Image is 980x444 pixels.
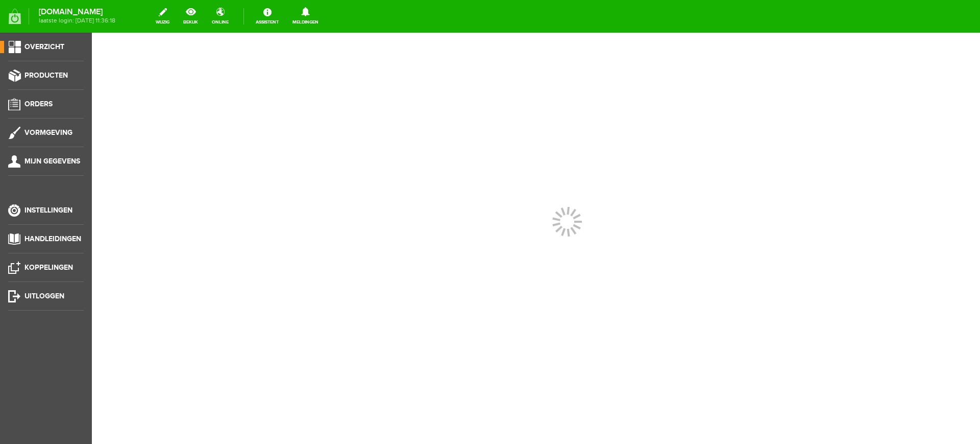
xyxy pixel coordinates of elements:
[24,128,72,137] span: Vormgeving
[177,5,204,28] a: bekijk
[24,292,64,300] span: Uitloggen
[150,5,176,28] a: wijzig
[286,5,325,28] a: Meldingen
[24,157,80,166] span: Mijn gegevens
[39,9,115,15] strong: [DOMAIN_NAME]
[206,5,235,28] a: online
[24,100,53,108] span: Orders
[39,18,115,24] span: laatste login: [DATE] 11:36:18
[24,42,64,51] span: Overzicht
[250,5,285,28] a: Assistent
[24,71,68,80] span: Producten
[24,263,73,272] span: Koppelingen
[24,206,72,215] span: Instellingen
[24,235,81,243] span: Handleidingen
